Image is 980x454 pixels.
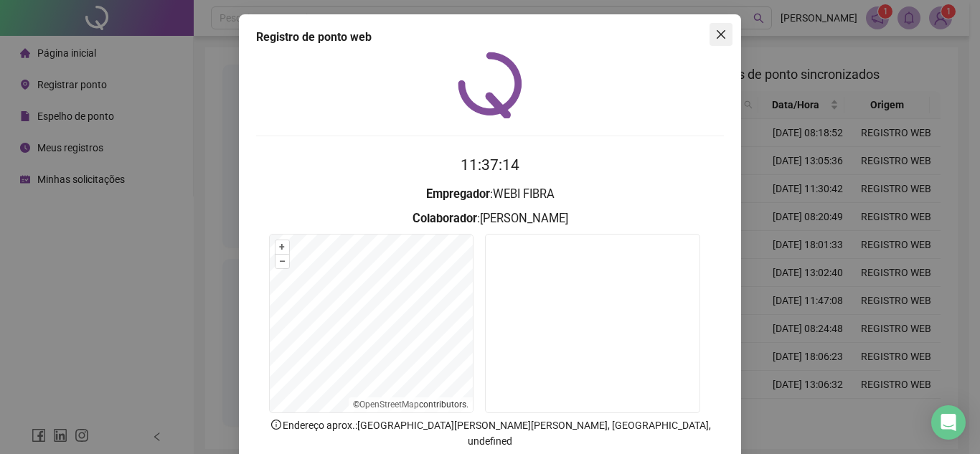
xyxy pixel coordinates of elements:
[256,209,724,228] h3: : [PERSON_NAME]
[353,399,468,410] li: © contributors.
[461,156,519,174] time: 11:37:14
[710,23,732,46] button: Close
[359,399,419,410] a: OpenStreetMap
[275,255,289,268] button: –
[931,405,966,440] div: Open Intercom Messenger
[426,187,490,201] strong: Empregador
[270,418,283,431] span: info-circle
[256,29,724,46] div: Registro de ponto web
[458,52,522,118] img: QRPoint
[715,29,727,40] span: close
[275,240,289,254] button: +
[413,212,477,225] strong: Colaborador
[256,185,724,204] h3: : WEBI FIBRA
[256,417,724,449] p: Endereço aprox. : [GEOGRAPHIC_DATA][PERSON_NAME][PERSON_NAME], [GEOGRAPHIC_DATA], undefined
